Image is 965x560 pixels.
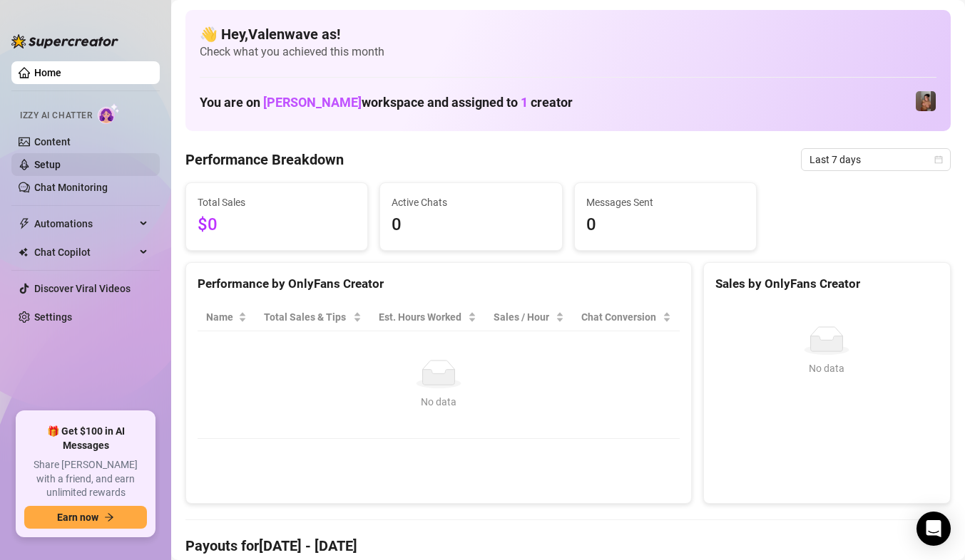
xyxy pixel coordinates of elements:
[200,44,936,60] span: Check what you achieved this month
[198,195,356,210] span: Total Sales
[24,506,147,529] button: Earn nowarrow-right
[916,91,936,111] img: Valentina
[20,109,92,123] span: Izzy AI Chatter
[212,394,665,410] div: No data
[34,136,71,147] a: Content
[24,425,147,452] span: 🎁 Get $100 in AI Messages
[98,103,120,124] img: AI Chatter
[264,309,350,325] span: Total Sales & Tips
[34,212,136,235] span: Automations
[715,274,939,294] div: Sales by OnlyFans Creator
[34,67,61,78] a: Home
[57,512,98,523] span: Earn now
[485,304,572,331] th: Sales / Hour
[34,283,131,294] a: Discover Viral Videos
[934,155,943,164] span: calendar
[19,218,30,229] span: thunderbolt
[586,195,745,210] span: Messages Sent
[255,304,370,331] th: Total Sales & Tips
[24,458,147,500] span: Share [PERSON_NAME] with a friend, and earn unlimited rewards
[104,512,114,522] span: arrow-right
[392,212,550,239] span: 0
[34,241,136,264] span: Chat Copilot
[379,309,466,325] div: Est. Hours Worked
[34,182,108,193] a: Chat Monitoring
[200,24,936,44] h4: 👋 Hey, Valenwave as !
[200,95,573,110] h1: You are on workspace and assigned to creator
[185,536,951,556] h4: Payouts for [DATE] - [DATE]
[198,274,680,294] div: Performance by OnlyFans Creator
[721,361,933,376] div: No data
[198,304,255,331] th: Name
[810,149,942,170] span: Last 7 days
[392,195,550,210] span: Active Chats
[11,34,118,48] img: logo-BBDzfeDw.svg
[34,311,72,323] a: Settings
[19,247,28,257] img: Chat Copilot
[263,95,362,110] span: [PERSON_NAME]
[586,212,745,239] span: 0
[917,512,951,546] div: Open Intercom Messenger
[521,95,528,110] span: 1
[494,309,552,325] span: Sales / Hour
[198,212,356,239] span: $0
[581,309,660,325] span: Chat Conversion
[573,304,680,331] th: Chat Conversion
[185,150,344,170] h4: Performance Breakdown
[34,159,61,170] a: Setup
[206,309,235,325] span: Name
